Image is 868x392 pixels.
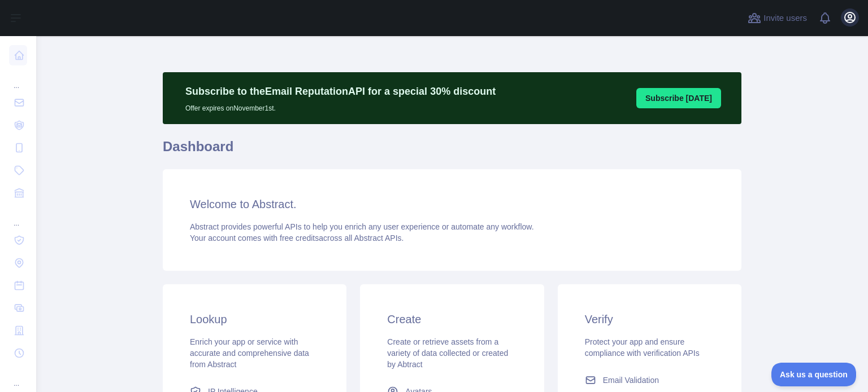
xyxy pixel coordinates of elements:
[163,138,741,165] h1: Dashboard
[603,375,659,386] span: Email Validation
[190,234,403,243] span: Your account comes with across all Abstract APIs.
[580,370,719,390] a: Email Validation
[190,196,714,212] h3: Welcome to Abstract.
[771,363,857,386] iframe: Toggle Customer Support
[387,337,508,369] span: Create or retrieve assets from a variety of data collected or created by Abtract
[745,9,809,27] button: Invite users
[190,311,319,327] h3: Lookup
[9,365,27,388] div: ...
[280,234,319,243] span: free credits
[636,88,721,108] button: Subscribe [DATE]
[763,12,807,25] span: Invite users
[185,99,496,113] p: Offer expires on November 1st.
[185,83,496,99] p: Subscribe to the Email Reputation API for a special 30 % discount
[387,311,517,327] h3: Create
[585,337,700,358] span: Protect your app and ensure compliance with verification APIs
[190,337,309,369] span: Enrich your app or service with accurate and comprehensive data from Abstract
[9,68,27,90] div: ...
[9,205,27,228] div: ...
[190,222,534,231] span: Abstract provides powerful APIs to help you enrich any user experience or automate any workflow.
[585,311,714,327] h3: Verify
